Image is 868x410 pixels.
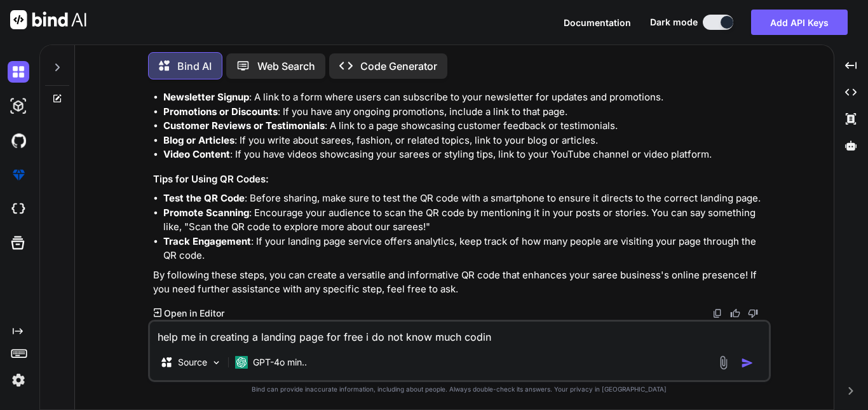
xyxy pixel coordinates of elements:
[163,192,245,204] strong: Test the QR Code
[741,357,754,369] img: icon
[163,105,768,120] li: : If you have any ongoing promotions, include a link to that page.
[748,308,758,318] img: dislike
[163,119,768,133] li: : A link to a page showcasing customer feedback or testimonials.
[235,356,248,369] img: GPT-4o mini
[716,355,731,370] img: attachment
[163,235,768,263] li: : If your landing page service offers analytics, keep track of how many people are visiting your ...
[163,106,278,118] strong: Promotions or Discounts
[153,172,768,187] h3: Tips for Using QR Codes:
[650,16,698,29] span: Dark mode
[8,130,29,151] img: githubDark
[751,10,848,35] button: Add API Keys
[10,10,86,29] img: Bind AI
[8,61,29,83] img: darkChat
[163,235,251,247] strong: Track Engagement
[163,147,768,162] li: : If you have videos showcasing your sarees or styling tips, link to your YouTube channel or vide...
[164,307,224,320] p: Open in Editor
[257,58,315,74] p: Web Search
[163,91,249,103] strong: Newsletter Signup
[163,148,230,160] strong: Video Content
[163,133,768,148] li: : If you write about sarees, fashion, or related topics, link to your blog or articles.
[564,17,631,28] span: Documentation
[8,95,29,117] img: darkAi-studio
[163,134,234,146] strong: Blog or Articles
[163,120,325,132] strong: Customer Reviews or Testimonials
[163,90,768,105] li: : A link to a form where users can subscribe to your newsletter for updates and promotions.
[211,357,222,368] img: Pick Models
[163,191,768,206] li: : Before sharing, make sure to test the QR code with a smartphone to ensure it directs to the cor...
[8,198,29,220] img: cloudideIcon
[148,385,771,394] p: Bind can provide inaccurate information, including about people. Always double-check its answers....
[730,308,740,318] img: like
[153,268,768,297] p: By following these steps, you can create a versatile and informative QR code that enhances your s...
[163,206,768,235] li: : Encourage your audience to scan the QR code by mentioning it in your posts or stories. You can ...
[178,356,207,369] p: Source
[150,322,769,345] textarea: help me in creating a landing page for free i do not know much codin
[253,356,307,369] p: GPT-4o min..
[360,58,437,74] p: Code Generator
[564,16,631,29] button: Documentation
[8,369,29,391] img: settings
[712,308,722,318] img: copy
[163,207,249,219] strong: Promote Scanning
[177,58,212,74] p: Bind AI
[8,164,29,186] img: premium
